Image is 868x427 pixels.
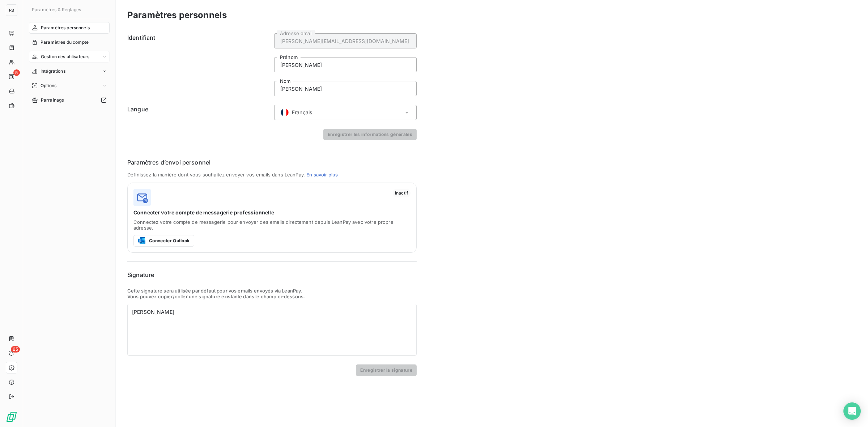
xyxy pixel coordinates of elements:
a: Intégrations [29,65,110,77]
a: En savoir plus [306,172,338,178]
input: placeholder [274,57,417,72]
button: Enregistrer les informations générales [323,129,417,140]
div: RB [6,4,17,16]
div: [PERSON_NAME] [132,308,412,316]
a: 5 [6,71,17,82]
a: Gestion des utilisateurs [29,51,110,63]
span: Paramètres & Réglages [32,7,81,12]
span: Gestion des utilisateurs [41,54,90,60]
span: Connectez votre compte de messagerie pour envoyer des emails directement depuis LeanPay avec votr... [133,219,410,231]
img: Logo LeanPay [6,411,17,423]
span: Intégrations [41,68,65,74]
a: Parrainage [29,94,110,106]
p: Cette signature sera utilisée par défaut pour vos emails envoyés via LeanPay. [127,288,417,294]
button: Connecter Outlook [133,235,194,247]
span: 65 [11,346,20,353]
h6: Paramètres d’envoi personnel [127,158,417,167]
button: Enregistrer la signature [356,364,417,376]
span: Paramètres du compte [41,39,89,46]
span: Inactif [393,189,410,197]
span: Options [41,82,56,89]
div: Open Intercom Messenger [843,402,861,420]
a: Paramètres personnels [29,22,110,34]
a: Options [29,80,110,91]
span: Paramètres personnels [41,25,90,31]
img: logo [133,189,151,206]
input: placeholder [274,81,417,96]
span: Parrainage [41,97,64,103]
a: Paramètres du compte [29,37,110,48]
input: placeholder [274,33,417,48]
span: 5 [13,69,20,76]
span: Définissez la manière dont vous souhaitez envoyer vos emails dans LeanPay. [127,172,305,178]
h3: Paramètres personnels [127,9,227,22]
h6: Langue [127,105,270,120]
p: Vous pouvez copier/coller une signature existante dans le champ ci-dessous. [127,294,417,299]
h6: Identifiant [127,33,270,96]
h6: Signature [127,270,417,279]
span: Français [292,109,312,116]
span: Connecter votre compte de messagerie professionnelle [133,209,410,216]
